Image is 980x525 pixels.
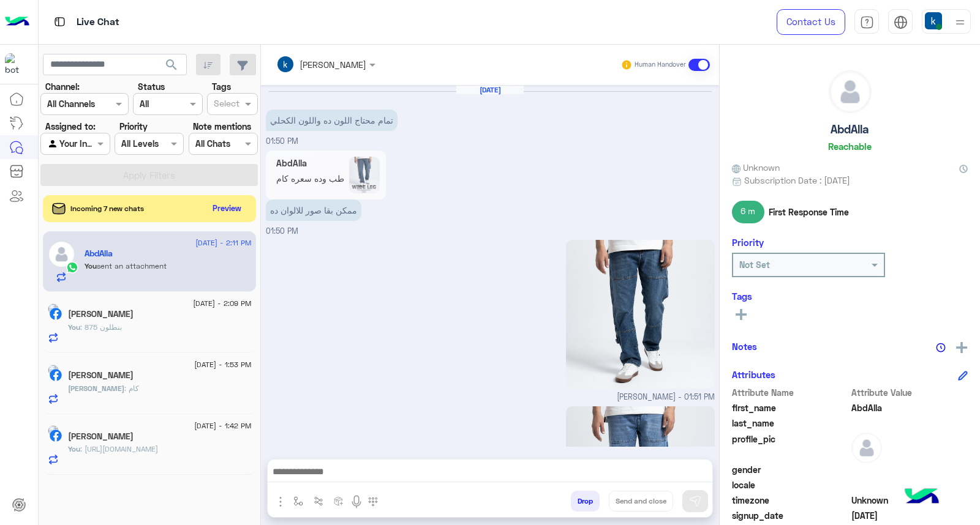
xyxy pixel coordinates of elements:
[288,491,309,511] button: select flow
[40,164,258,186] button: Apply Filters
[851,386,968,399] span: Attribute Value
[851,509,968,522] span: 2024-12-04T19:46:43.515Z
[329,491,349,511] button: create order
[68,370,134,381] h5: Ahmed Elaidy
[732,401,849,414] span: first_name
[851,401,968,414] span: AbdAlla
[164,58,179,72] span: search
[609,491,673,512] button: Send and close
[293,496,303,506] img: select flow
[45,120,96,133] label: Assigned to:
[48,425,59,436] img: picture
[854,9,879,35] a: tab
[334,496,344,506] img: create order
[68,431,134,442] h5: Ahmed Saeed
[5,53,27,75] img: 713415422032625
[732,201,764,223] span: 6 m
[124,384,139,393] span: كام
[566,240,715,389] img: Sk4tOTIyLVcyNSBCbHVlIERhcmsuanBn.jpg
[828,141,872,152] h6: Reachable
[744,174,850,187] span: Subscription Date : [DATE]
[831,122,869,136] h5: AbdAlla
[732,494,849,507] span: timezone
[732,341,757,352] h6: Notes
[952,15,968,30] img: profile
[66,261,78,274] img: WhatsApp
[349,494,364,509] img: send voice note
[80,444,158,453] span: https://eagle.com.eg/collections/shirt
[732,433,849,461] span: profile_pic
[732,417,849,430] span: last_name
[70,203,144,214] span: Incoming 7 new chats
[50,430,62,442] img: Facebook
[193,298,251,309] span: [DATE] - 2:09 PM
[195,237,251,248] span: [DATE] - 2:11 PM
[194,359,251,370] span: [DATE] - 1:53 PM
[52,14,67,29] img: tab
[936,343,946,352] img: notes
[48,240,75,268] img: defaultAdmin.png
[925,12,942,29] img: userImage
[309,491,329,511] button: Trigger scenario
[68,384,124,393] span: [PERSON_NAME]
[266,136,298,146] span: 01:50 PM
[894,15,908,29] img: tab
[769,206,849,218] span: First Response Time
[732,237,764,248] h6: Priority
[689,495,701,507] img: send message
[85,248,113,259] h5: AbdAlla
[732,386,849,399] span: Attribute Name
[860,15,874,29] img: tab
[571,491,600,512] button: Drop
[77,14,119,31] p: Live Chat
[851,494,968,507] span: Unknown
[956,342,967,353] img: add
[138,80,165,93] label: Status
[635,60,686,70] small: Human Handover
[208,199,247,217] button: Preview
[851,478,968,491] span: null
[48,365,59,376] img: picture
[617,392,715,403] span: [PERSON_NAME] - 01:51 PM
[314,496,323,506] img: Trigger scenario
[50,308,62,320] img: Facebook
[45,80,80,93] label: Channel:
[273,494,288,509] img: send attachment
[266,199,361,221] p: 14/8/2025, 1:50 PM
[212,80,231,93] label: Tags
[829,71,871,113] img: defaultAdmin.png
[732,161,780,174] span: Unknown
[732,478,849,491] span: locale
[157,54,187,80] button: search
[48,303,59,315] img: picture
[851,463,968,476] span: null
[266,110,398,131] p: 14/8/2025, 1:50 PM
[85,261,97,270] span: You
[68,322,80,332] span: You
[212,97,239,113] div: Select
[50,369,62,381] img: Facebook
[119,120,148,133] label: Priority
[68,444,80,453] span: You
[194,420,251,431] span: [DATE] - 1:42 PM
[80,322,122,332] span: بنطلون 875
[732,291,968,302] h6: Tags
[900,476,943,519] img: hulul-logo.png
[732,509,849,522] span: signup_date
[777,9,845,35] a: Contact Us
[5,9,29,35] img: Logo
[368,497,378,507] img: make a call
[851,433,882,463] img: defaultAdmin.png
[732,463,849,476] span: gender
[456,86,524,94] h6: [DATE]
[97,261,167,270] span: sent an attachment
[266,226,298,236] span: 01:50 PM
[732,369,775,380] h6: Attributes
[193,120,251,133] label: Note mentions
[68,309,134,319] h5: Mohamed Abdelfattah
